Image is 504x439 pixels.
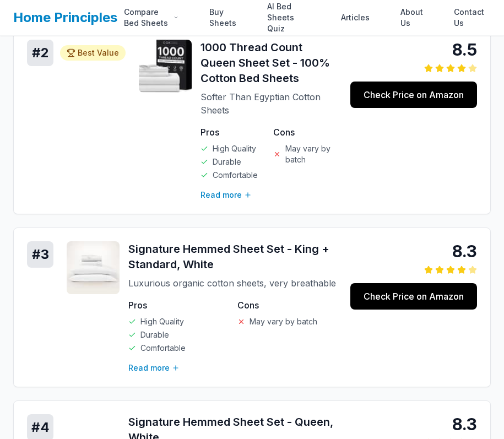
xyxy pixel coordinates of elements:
[334,7,376,29] a: Articles
[128,329,229,340] li: Durable
[350,82,477,108] a: Check Price on Amazon
[128,343,229,354] li: Comfortable
[447,7,491,29] a: Contact Us
[117,7,185,29] div: Compare Bed Sheets
[13,9,117,25] a: Home Principles
[350,241,477,261] div: 8.3
[128,362,180,373] button: Read more
[273,143,337,165] li: May vary by batch
[128,277,337,290] p: Luxurious organic cotton sheets, very breathable
[200,170,264,181] li: Comfortable
[200,90,337,117] p: Softer Than Egyptian Cotton Sheets
[67,241,120,294] img: Signature Hemmed Sheet Set - King + Standard, White - Organic Cotton product image
[128,241,337,272] h3: Signature Hemmed Sheet Set - King + Standard, White
[200,40,337,86] h3: 1000 Thread Count Queen Sheet Set - 100% Cotton Bed Sheets
[139,40,192,93] img: 1000 Thread Count Queen Sheet Set - 100% Cotton Bed Sheets - Organic cotton product image
[200,143,264,154] li: High Quality
[128,316,229,327] li: High Quality
[237,316,338,327] li: May vary by batch
[203,7,243,29] a: Buy Sheets
[78,47,119,58] span: Best Value
[27,40,53,66] div: # 2
[261,7,317,29] a: AI Bed Sheets Quiz
[200,189,252,200] button: Read more
[200,156,264,167] li: Durable
[128,299,229,312] h4: Pros
[350,414,477,434] div: 8.3
[394,7,430,29] a: About Us
[350,40,477,59] div: 8.5
[237,299,338,312] h4: Cons
[273,126,337,139] h4: Cons
[350,283,477,310] a: Check Price on Amazon
[27,241,53,268] div: # 3
[200,126,264,139] h4: Pros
